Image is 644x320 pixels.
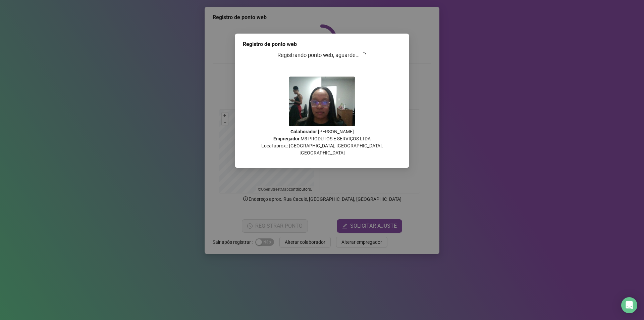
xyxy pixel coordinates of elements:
[290,129,317,134] strong: Colaborador
[243,128,401,156] p: : [PERSON_NAME] : M3 PRODUTOS E SERVIÇOS LTDA Local aprox.: [GEOGRAPHIC_DATA], [GEOGRAPHIC_DATA],...
[243,51,401,60] h3: Registrando ponto web, aguarde...
[361,52,366,58] span: loading
[243,40,401,48] div: Registro de ponto web
[621,297,637,313] div: Open Intercom Messenger
[289,77,355,126] img: 2Q==
[273,136,300,141] strong: Empregador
